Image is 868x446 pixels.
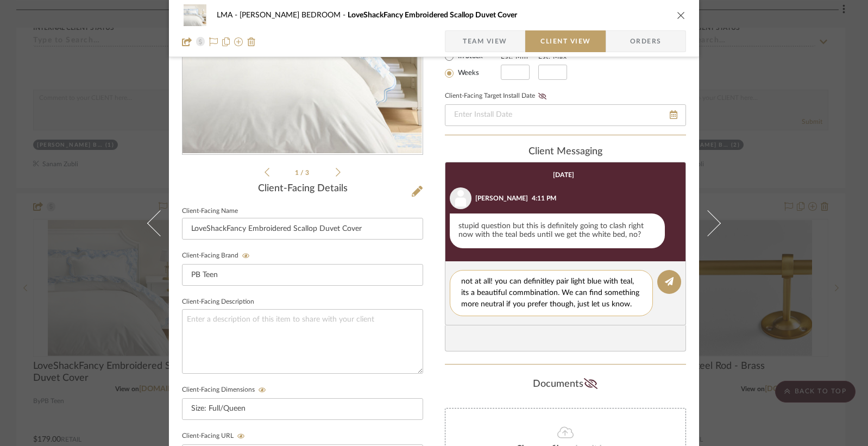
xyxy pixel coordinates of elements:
label: Client-Facing Description [182,299,254,305]
button: Client-Facing URL [234,432,248,440]
div: 4:11 PM [532,193,556,203]
input: Enter Install Date [445,104,686,126]
div: stupid question but this is definitely going to clash right now with the teal beds until we get t... [450,213,665,248]
button: Client-Facing Target Install Date [535,92,550,100]
input: Enter Client-Facing Brand [182,264,423,286]
span: [PERSON_NAME] BEDROOM [240,11,348,19]
span: Team View [463,30,507,52]
input: Enter Client-Facing Item Name [182,218,423,240]
mat-radio-group: Select item type [445,49,501,80]
label: Client-Facing Dimensions [182,386,269,394]
div: [PERSON_NAME] [475,193,528,203]
label: Client-Facing Target Install Date [445,92,550,100]
div: [DATE] [553,171,574,179]
button: Client-Facing Dimensions [255,386,269,394]
span: LoveShackFancy Embroidered Scallop Duvet Cover [348,11,517,19]
input: Enter item dimensions [182,398,423,420]
div: client Messaging [445,146,686,158]
img: 6fdf767c-06e8-40ee-9c37-4292101f758a_48x40.jpg [182,4,208,26]
span: Orders [618,30,674,52]
span: Client View [540,30,590,52]
div: Client-Facing Details [182,183,423,195]
span: / [300,169,305,176]
label: Weeks [456,68,479,78]
label: Client-Facing Brand [182,252,253,260]
label: Client-Facing URL [182,432,248,440]
div: Documents [445,375,686,393]
span: LMA [217,11,240,19]
img: Remove from project [247,37,256,46]
img: user_avatar.png [450,187,471,209]
span: 1 [295,169,300,176]
button: close [676,10,686,20]
button: Client-Facing Brand [238,252,253,260]
label: Client-Facing Name [182,209,238,214]
span: 3 [305,169,311,176]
